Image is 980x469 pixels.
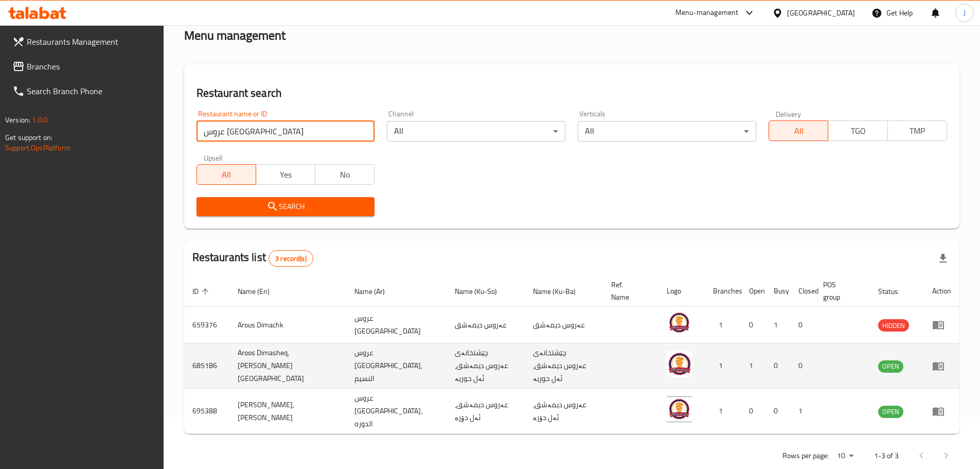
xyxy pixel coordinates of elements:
span: Name (Ar) [354,285,398,298]
th: Closed [790,275,815,307]
img: Arous Dimachk [667,310,692,336]
button: Yes [256,164,315,185]
span: TMP [892,124,943,138]
span: 3 record(s) [269,254,313,264]
td: Aroos Dimasheq, [PERSON_NAME][GEOGRAPHIC_DATA] [229,343,347,389]
td: Arous Dimachk [229,307,347,343]
p: Rows per page: [782,449,829,462]
th: Action [924,275,959,307]
span: J [964,7,966,19]
td: 0 [765,389,790,434]
span: Branches [27,60,155,73]
span: Search Branch Phone [27,85,155,97]
span: Ref. Name [611,279,646,303]
span: TGO [832,124,883,138]
td: 1 [705,307,741,343]
td: 0 [741,307,765,343]
span: Get support on: [5,131,52,144]
td: 0 [790,343,815,389]
td: 1 [741,343,765,389]
label: Delivery [776,110,801,117]
button: TGO [828,120,887,141]
td: عەروس دیمەشق [447,307,525,343]
div: Menu [932,405,951,418]
label: Upsell [204,154,223,161]
td: عروس [GEOGRAPHIC_DATA]، الدوره [346,389,447,434]
th: Logo [658,275,705,307]
span: ID [192,285,212,298]
p: 1-3 of 3 [874,449,899,462]
td: 1 [705,389,741,434]
td: 1 [705,343,741,389]
div: All [387,121,565,142]
span: Search [205,200,367,213]
button: Search [197,197,375,216]
button: All [769,120,828,141]
h2: Menu management [184,27,286,44]
span: Name (Ku-Ba) [533,285,589,298]
span: POS group [823,279,858,303]
td: 659376 [184,307,229,343]
span: Name (En) [238,285,283,298]
span: Yes [260,167,311,182]
td: 1 [790,389,815,434]
span: 1.0.0 [32,113,48,127]
span: Version: [5,113,30,127]
span: All [201,167,252,182]
div: All [578,121,756,142]
div: [GEOGRAPHIC_DATA] [787,7,855,19]
td: 0 [741,389,765,434]
th: Busy [765,275,790,307]
h2: Restaurant search [197,85,947,101]
div: Export file [931,246,955,271]
span: Restaurants Management [27,36,155,48]
button: No [315,164,375,185]
span: All [773,124,824,138]
table: enhanced table [184,275,959,434]
td: عروس [GEOGRAPHIC_DATA]، النسيم [346,343,447,389]
span: HIDDEN [878,320,909,332]
td: چێشتخانەی عەروس دیمەشق، ئەل حوریە [525,343,603,389]
div: OPEN [878,360,903,373]
th: Branches [705,275,741,307]
td: 695388 [184,389,229,434]
td: 0 [790,307,815,343]
td: عەروس دیمەشق، ئەل دۆرە [525,389,603,434]
a: Search Branch Phone [4,79,164,103]
td: چێشتخانەی عەروس دیمەشق، ئەل حوریە [447,343,525,389]
div: OPEN [878,406,903,418]
span: Status [878,285,912,298]
td: [PERSON_NAME], [PERSON_NAME] [229,389,347,434]
div: Total records count [269,250,313,267]
input: Search for restaurant name or ID.. [197,121,375,142]
td: عەروس دیمەشق [525,307,603,343]
span: No [319,167,370,182]
th: Open [741,275,765,307]
button: TMP [887,120,947,141]
div: Rows per page: [833,448,858,464]
div: Menu-management [675,7,739,19]
h2: Restaurants list [192,250,313,267]
span: Name (Ku-So) [455,285,510,298]
a: Branches [4,54,164,79]
td: عروس [GEOGRAPHIC_DATA] [346,307,447,343]
td: 685186 [184,343,229,389]
a: Support.OpsPlatform [5,141,70,154]
img: Aroos Dimasheq, Aldora [667,396,692,422]
img: Aroos Dimasheq, Al Nasim City [667,351,692,377]
td: 1 [765,307,790,343]
a: Restaurants Management [4,29,164,54]
span: OPEN [878,360,903,372]
td: 0 [765,343,790,389]
button: All [197,164,256,185]
div: Menu [932,360,951,372]
div: Menu [932,319,951,331]
span: OPEN [878,406,903,418]
td: عەروس دیمەشق، ئەل دۆرە [447,389,525,434]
